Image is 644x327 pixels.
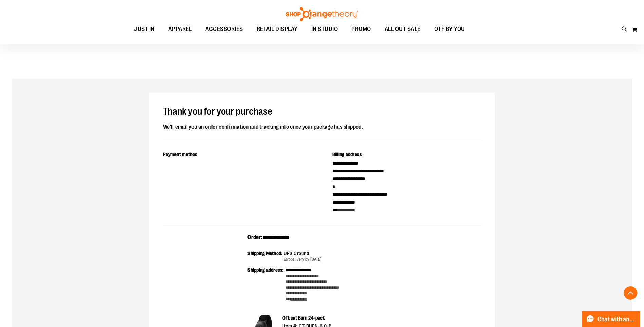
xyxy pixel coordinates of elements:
span: APPAREL [168,21,192,37]
div: Order: [247,234,397,246]
span: ALL OUT SALE [385,21,421,37]
div: Payment method [163,151,312,159]
h1: Thank you for your purchase [163,106,481,117]
span: RETAIL DISPLAY [257,21,298,37]
button: Chat with an Expert [582,311,640,327]
div: We'll email you an order confirmation and tracking info once your package has shipped. [163,123,481,132]
span: Chat with an Expert [597,316,636,323]
span: OTF BY YOU [434,21,465,37]
span: PROMO [351,21,371,37]
img: Shop Orangetheory [285,7,360,21]
span: IN STUDIO [311,21,338,37]
div: Shipping Method: [247,250,284,262]
div: Shipping address: [247,266,285,303]
div: UPS Ground [284,250,322,257]
a: OTbeat Burn 24-pack [282,315,325,321]
span: JUST IN [134,21,155,37]
span: ACCESSORIES [205,21,243,37]
div: Billing address [332,151,481,159]
span: Est delivery by [DATE] [284,257,322,262]
button: Back To Top [624,286,637,300]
